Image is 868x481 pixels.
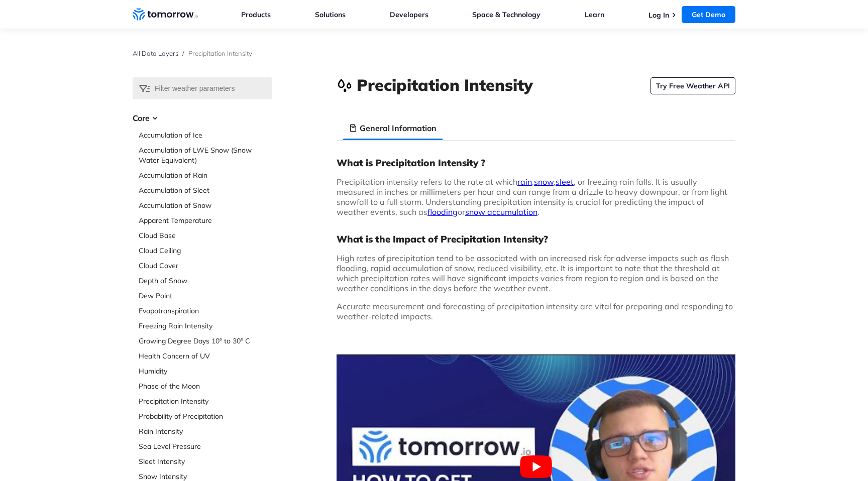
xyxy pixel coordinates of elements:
a: Rain Intensity [139,426,272,436]
a: Accumulation of Snow [139,200,272,210]
a: Evapotranspiration [139,306,272,316]
a: Health Concern of UV [139,351,272,361]
a: Developers [390,10,428,19]
a: sleet [556,177,574,187]
a: Accumulation of Ice [139,130,272,140]
span: Precipitation intensity refers to the rate at which , , , or freezing rain falls. It is usually m... [337,177,727,217]
a: Home link [133,7,198,22]
h3: General Information [360,122,437,134]
a: Cloud Base [139,230,272,240]
a: Get Demo [682,6,735,23]
span: Accurate measurement and forecasting of precipitation intensity are vital for preparing and respo... [337,301,733,321]
a: Humidity [139,366,272,376]
a: Sleet Intensity [139,456,272,466]
h3: What is Precipitation Intensity ? [337,157,735,169]
a: All Data Layers [133,49,178,57]
a: Cloud Ceiling [139,246,272,256]
a: snow [534,177,554,187]
span: / [182,49,184,57]
a: Accumulation of LWE Snow (Snow Water Equivalent) [139,145,272,165]
a: Accumulation of Rain [139,170,272,180]
a: Depth of Snow [139,276,272,286]
a: Dew Point [139,291,272,301]
input: Filter weather parameters [133,77,272,99]
span: High rates of precipitation tend to be associated with an increased risk for adverse impacts such... [337,253,729,293]
a: Cloud Cover [139,261,272,271]
a: Sea Level Pressure [139,441,272,451]
a: Products [241,10,271,19]
a: flooding [427,207,458,217]
a: Learn [585,10,604,19]
span: Precipitation Intensity [188,49,252,57]
a: Space & Technology [472,10,540,19]
a: Precipitation Intensity [139,396,272,406]
a: Apparent Temperature [139,215,272,225]
a: Solutions [315,10,346,19]
a: snow accumulation [465,207,537,217]
a: Phase of the Moon [139,381,272,391]
a: Growing Degree Days 10° to 30° C [139,336,272,346]
a: Probability of Precipitation [139,411,272,421]
h1: Precipitation Intensity [357,74,533,96]
a: Try Free Weather API [650,77,735,94]
a: Accumulation of Sleet [139,185,272,195]
li: General Information [343,116,443,140]
a: Log In [648,11,669,20]
h3: What is the Impact of Precipitation Intensity? [337,233,735,245]
a: rain [517,177,532,187]
h3: Core [133,112,272,124]
a: Freezing Rain Intensity [139,321,272,331]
